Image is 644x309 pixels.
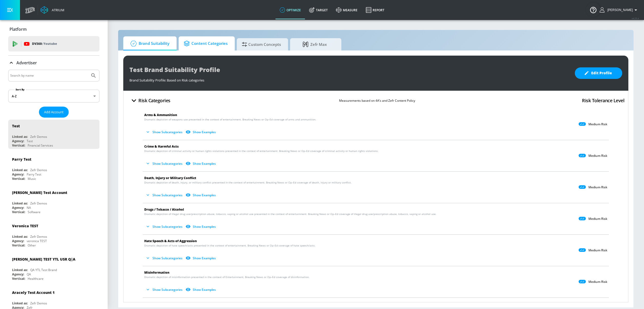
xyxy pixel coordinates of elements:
p: Medium Risk [588,185,607,189]
span: Misinformation [144,270,169,275]
div: Aracely Test Account 1 [12,290,55,295]
span: login as: kacey.labar@zefr.com [605,8,633,12]
div: Music [28,177,36,181]
p: Medium Risk [588,280,607,284]
div: Agency: [12,139,24,143]
button: Show Subcategories [144,128,185,136]
button: Show Examples [185,128,218,136]
div: Healthcare [28,276,44,281]
div: Zefr Demos [30,301,47,305]
div: Linked as: [12,168,28,172]
div: Agency: [12,272,24,276]
h4: Risk Tolerance Level [582,97,624,104]
span: Dramatic depiction of death, injury, or military conflict presented in the context of entertainme... [144,181,352,184]
span: Arms & Ammunition [144,113,177,117]
p: Youtube [43,41,57,46]
button: Open Resource Center [586,3,600,17]
p: Medium Risk [588,122,607,126]
div: Platform [8,22,99,36]
input: Search by name [10,72,88,79]
div: Test [27,139,33,143]
span: Hate Speech & Acts of Aggression [144,239,197,243]
div: Linked as: [12,234,28,239]
div: A-Z [8,90,99,102]
a: Atrium [40,6,64,14]
button: Show Subcategories [144,191,185,199]
button: Show Examples [185,222,218,231]
div: Brand Suitability Profile: Based on Risk categories [129,75,570,83]
div: QA [27,272,31,276]
a: measure [332,1,362,19]
div: Agency: [12,239,24,243]
div: TestLinked as:Zefr DemosAgency:TestVertical:Financial Services [8,120,99,149]
div: [PERSON_NAME] Test Account [12,190,67,195]
span: Brand Suitability [128,37,169,50]
p: DV360: [32,41,57,47]
div: Linked as: [12,201,28,205]
div: Test [12,123,20,128]
label: Sort By [15,88,26,91]
span: v 4.25.4 [632,17,639,20]
div: Advertiser [8,56,99,70]
button: Show Examples [185,159,218,168]
div: Software [28,210,40,214]
div: Vertical: [12,143,25,148]
div: [PERSON_NAME] TEST YTL USR Q|ALinked as:QA YTL Test BrandAgency:QAVertical:Healthcare [8,253,99,282]
span: Dramatic depiction of hate speech/acts presented in the context of entertainment. Breaking News o... [144,244,315,248]
div: [PERSON_NAME] Test AccountLinked as:Zefr DemosAgency:NAVertical:Software [8,186,99,215]
div: Zefr Demos [30,168,47,172]
span: Dramatic depiction of weapons use presented in the context of entertainment. Breaking News or Op–... [144,118,316,121]
div: Agency: [12,205,24,210]
div: Vertical: [12,210,25,214]
span: Obscenity and Profanity [144,302,183,306]
span: Custom Concepts [242,38,281,50]
span: Content Categories [184,37,228,50]
div: Parry TestLinked as:Zefr DemosAgency:Parry TestVertical:Music [8,153,99,182]
span: Dramatic depiction of misinformation presented in the context of Entertainment, Breaking News or ... [144,275,310,279]
p: Platform [9,26,27,32]
a: Target [305,1,332,19]
button: Show Examples [185,254,218,262]
div: Linked as: [12,301,28,305]
button: Add Account [39,107,69,118]
div: Linked as: [12,135,28,139]
div: Veronica TEST [12,223,38,228]
p: Measurements based on 4A’s and Zefr Content Policy [339,98,415,103]
span: Zefr Max [295,38,334,50]
div: Financial Services [28,143,53,148]
p: Medium Risk [588,154,607,158]
p: Medium Risk [588,217,607,221]
h4: Risk Categories [138,97,170,104]
span: Drugs / Tobacco / Alcohol [144,207,184,212]
div: Parry Test [27,172,41,177]
button: Show Subcategories [144,254,185,262]
span: Dramatic depiction of illegal drug use/prescription abuse, tobacco, vaping or alcohol use present... [144,212,436,216]
div: Zefr Demos [30,234,47,239]
div: Vertical: [12,243,25,248]
div: veronica TEST [27,239,47,243]
div: QA YTL Test Brand [30,268,57,272]
div: Vertical: [12,276,25,281]
div: Vertical: [12,177,25,181]
span: Death, Injury or Military Conflict [144,176,196,180]
div: Agency: [12,172,24,177]
button: Show Subcategories [144,222,185,231]
div: Zefr Demos [30,201,47,205]
button: Show Subcategories [144,159,185,168]
a: optimize [275,1,305,19]
div: [PERSON_NAME] TEST YTL USR Q|A [12,257,75,262]
span: Dramatic depiction of criminal activity or human rights violations presented in the context of en... [144,149,379,153]
button: Show Examples [185,285,218,294]
span: Add Account [44,109,64,115]
div: Parry Test [12,157,31,162]
p: Medium Risk [588,248,607,252]
div: Other [28,243,36,248]
span: Edit Profile [585,70,612,76]
div: Zefr Demos [30,135,47,139]
button: Risk Categories [127,95,172,107]
button: Show Subcategories [144,285,185,294]
div: Veronica TESTLinked as:Zefr DemosAgency:veronica TESTVertical:Other [8,220,99,249]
